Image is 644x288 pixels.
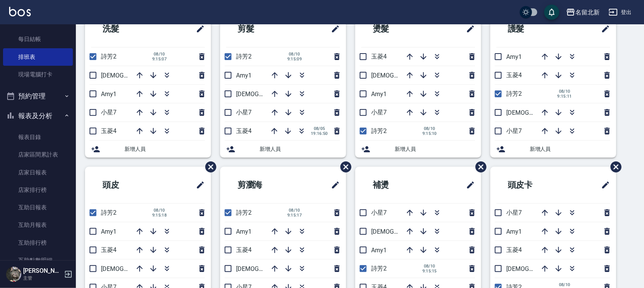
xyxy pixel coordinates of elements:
[371,209,387,216] span: 小星7
[3,181,73,199] a: 店家排行榜
[3,234,73,252] a: 互助排行榜
[606,5,635,19] button: 登出
[461,176,475,194] span: 修改班表的標題
[506,246,522,253] span: 玉菱4
[556,94,573,99] span: 9:15:11
[124,145,205,153] span: 新增人員
[461,20,475,38] span: 修改班表的標題
[236,246,252,253] span: 玉菱4
[371,109,387,116] span: 小星7
[151,208,168,213] span: 08/10
[101,109,117,116] span: 小星7
[470,156,488,178] span: 刪除班表
[506,209,522,216] span: 小星7
[395,145,475,153] span: 新增人員
[496,15,566,43] h2: 護髮
[236,127,252,135] span: 玉菱4
[236,209,252,216] span: 詩芳2
[9,7,31,16] img: Logo
[3,216,73,234] a: 互助月報表
[101,90,117,98] span: Amy1
[101,265,167,272] span: [DEMOGRAPHIC_DATA]9
[361,15,431,43] h2: 燙髮
[236,109,252,116] span: 小星7
[236,90,302,98] span: [DEMOGRAPHIC_DATA]9
[371,228,437,235] span: [DEMOGRAPHIC_DATA]9
[563,5,603,20] button: 名留北新
[490,141,616,158] div: 新增人員
[260,145,340,153] span: 新增人員
[200,156,217,178] span: 刪除班表
[496,171,570,199] h2: 頭皮卡
[530,145,610,153] span: 新增人員
[236,53,252,60] span: 詩芳2
[101,209,117,216] span: 詩芳2
[544,5,559,20] button: save
[236,72,252,79] span: Amy1
[421,131,438,136] span: 9:15:10
[326,20,340,38] span: 修改班表的標題
[236,265,302,272] span: [DEMOGRAPHIC_DATA]9
[191,176,205,194] span: 修改班表的標題
[226,171,300,199] h2: 剪瀏海
[220,141,346,158] div: 新增人員
[605,156,623,178] span: 刪除班表
[3,252,73,269] a: 互助點數明細
[355,141,481,158] div: 新增人員
[101,72,167,79] span: [DEMOGRAPHIC_DATA]9
[597,20,610,38] span: 修改班表的標題
[23,267,62,275] h5: [PERSON_NAME]
[506,127,522,135] span: 小星7
[421,264,438,269] span: 08/10
[286,208,303,213] span: 08/10
[85,141,211,158] div: 新增人員
[226,15,296,43] h2: 剪髮
[101,127,117,135] span: 玉菱4
[506,90,522,97] span: 詩芳2
[101,53,117,60] span: 詩芳2
[3,146,73,163] a: 店家區間累計表
[311,131,328,136] span: 19:16:50
[3,86,73,106] button: 預約管理
[371,127,387,135] span: 詩芳2
[311,126,328,131] span: 08/05
[575,8,600,17] div: 名留北新
[91,171,161,199] h2: 頭皮
[335,156,353,178] span: 刪除班表
[371,265,387,272] span: 詩芳2
[371,53,387,60] span: 玉菱4
[421,126,438,131] span: 08/10
[371,247,387,254] span: Amy1
[236,228,252,235] span: Amy1
[286,57,303,62] span: 9:15:09
[3,66,73,83] a: 現場電腦打卡
[421,269,438,274] span: 9:15:15
[506,109,572,116] span: [DEMOGRAPHIC_DATA]9
[286,52,303,57] span: 08/10
[506,53,522,60] span: Amy1
[326,176,340,194] span: 修改班表的標題
[3,199,73,216] a: 互助日報表
[151,57,168,62] span: 9:15:07
[506,265,572,272] span: [DEMOGRAPHIC_DATA]9
[506,71,522,79] span: 玉菱4
[191,20,205,38] span: 修改班表的標題
[371,72,437,79] span: [DEMOGRAPHIC_DATA]9
[3,48,73,66] a: 排班表
[101,246,117,253] span: 玉菱4
[3,106,73,126] button: 報表及分析
[597,176,610,194] span: 修改班表的標題
[3,30,73,48] a: 每日結帳
[361,171,431,199] h2: 補燙
[556,89,573,94] span: 08/10
[556,282,573,287] span: 08/10
[91,15,161,43] h2: 洗髮
[23,275,62,282] p: 主管
[6,267,21,282] img: Person
[371,90,387,98] span: Amy1
[101,228,117,235] span: Amy1
[3,164,73,181] a: 店家日報表
[286,213,303,218] span: 9:15:17
[151,213,168,218] span: 9:15:18
[3,128,73,146] a: 報表目錄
